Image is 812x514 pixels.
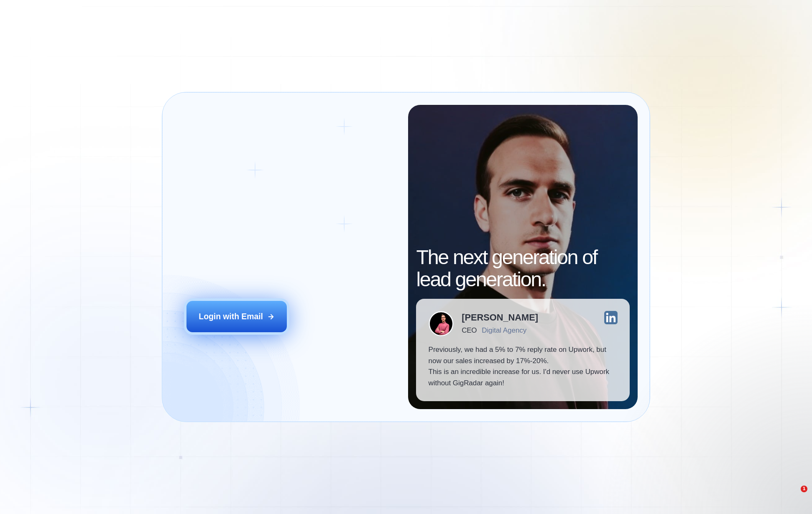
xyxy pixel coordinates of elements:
[416,246,629,291] h2: The next generation of lead generation.
[186,301,287,332] button: Login with Email
[462,326,477,334] div: CEO
[801,486,807,492] span: 1
[429,344,618,389] p: Previously, we had a 5% to 7% reply rate on Upwork, but now our sales increased by 17%-20%. This ...
[482,326,526,334] div: Digital Agency
[199,311,263,322] div: Login with Email
[784,486,804,506] iframe: Intercom live chat
[462,313,538,322] div: [PERSON_NAME]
